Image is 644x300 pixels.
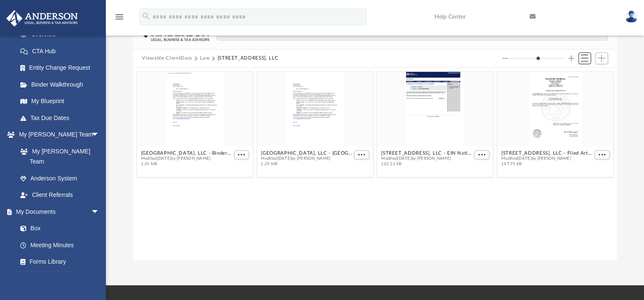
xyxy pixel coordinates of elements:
[12,143,104,170] a: My [PERSON_NAME] Team
[381,161,473,167] span: 282.32 KB
[381,150,473,156] button: [STREET_ADDRESS], LLC - EIN Notice.pdf
[114,12,124,22] i: menu
[502,55,508,61] button: Decrease column size
[6,126,108,143] a: My [PERSON_NAME] Teamarrow_drop_down
[114,16,124,22] a: menu
[261,156,352,161] span: Modified [DATE] by [PERSON_NAME]
[625,11,638,23] img: User Pic
[6,203,108,220] a: My Documentsarrow_drop_down
[12,237,108,254] a: Meeting Minutes
[141,150,232,156] button: [GEOGRAPHIC_DATA], LLC - Binder Documents - DocuSigned.pdf
[12,254,104,270] a: Forms Library
[12,76,112,93] a: Binder Walkthrough
[12,170,108,187] a: Anderson System
[12,270,108,287] a: Notarize
[133,68,617,259] div: grid
[595,52,608,64] button: Add
[12,43,112,60] a: CTA Hub
[4,10,80,27] img: Anderson Advisors Platinum Portal
[578,52,591,64] button: Switch to List View
[12,220,104,237] a: Box
[12,109,112,126] a: Tax Due Dates
[261,161,352,167] span: 1.29 MB
[474,150,489,159] button: More options
[217,55,278,62] button: [STREET_ADDRESS], LLC
[91,203,108,221] span: arrow_drop_down
[12,187,108,204] a: Client Referrals
[141,156,232,161] span: Modified [DATE] by [PERSON_NAME]
[141,161,232,167] span: 1.39 MB
[234,150,249,159] button: More options
[12,60,112,76] a: Entity Change Request
[568,55,574,61] button: Increase column size
[261,150,352,156] button: [GEOGRAPHIC_DATA], LLC - [GEOGRAPHIC_DATA] Documents.pdf
[91,126,108,144] span: arrow_drop_down
[501,161,592,167] span: 147.75 KB
[594,150,610,159] button: More options
[501,150,592,156] button: [STREET_ADDRESS], LLC - Filed Articles.pdf
[511,55,565,61] input: Column size
[381,156,473,161] span: Modified [DATE] by [PERSON_NAME]
[141,11,151,21] i: search
[354,150,369,159] button: More options
[142,55,192,62] button: Viewable-ClientDocs
[200,55,210,62] button: Law
[12,93,108,110] a: My Blueprint
[501,156,592,161] span: Modified [DATE] by [PERSON_NAME]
